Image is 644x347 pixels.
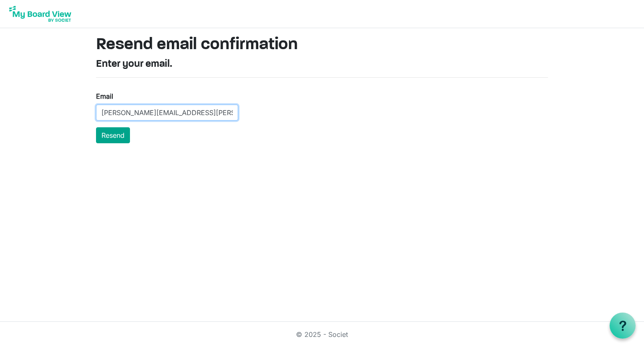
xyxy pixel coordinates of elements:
button: Resend [96,127,130,143]
a: © 2025 - Societ [296,330,348,339]
h4: Enter your email. [96,58,548,71]
h1: Resend email confirmation [96,35,548,55]
img: My Board View Logo [7,3,74,24]
label: Email [96,91,113,101]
